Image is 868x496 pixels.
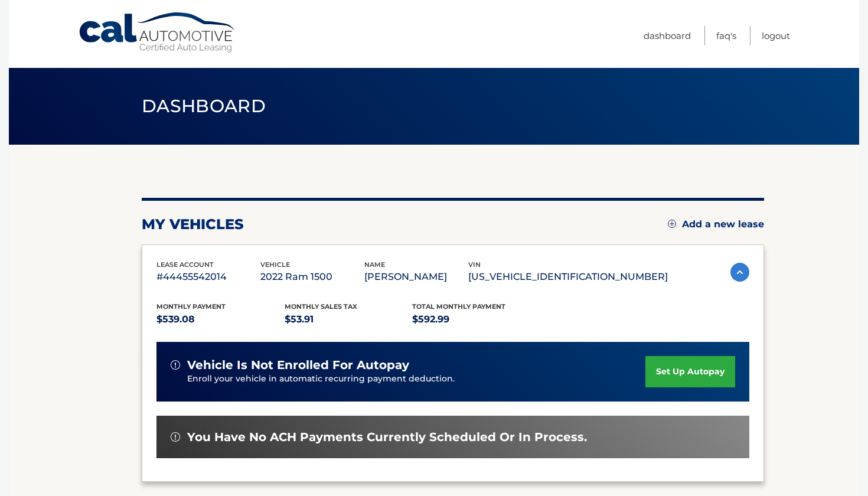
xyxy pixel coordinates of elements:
span: lease account [156,260,214,269]
img: alert-white.svg [171,360,180,370]
h2: my vehicles [142,216,244,233]
span: vehicle [260,260,290,269]
a: Dashboard [644,26,691,45]
p: [PERSON_NAME] [364,269,468,285]
p: 2022 Ram 1500 [260,269,364,285]
span: Dashboard [142,95,266,117]
a: set up autopay [645,356,735,387]
p: Enroll your vehicle in automatic recurring payment deduction. [187,373,645,386]
span: vin [468,260,481,269]
span: Total Monthly Payment [412,302,505,311]
p: $53.91 [285,311,413,328]
span: vehicle is not enrolled for autopay [187,358,409,373]
img: add.svg [668,220,676,228]
p: $592.99 [412,311,540,328]
a: Cal Automotive [78,12,237,54]
img: alert-white.svg [171,432,180,442]
a: Logout [762,26,790,45]
span: Monthly sales Tax [285,302,357,311]
span: You have no ACH payments currently scheduled or in process. [187,430,587,445]
p: [US_VEHICLE_IDENTIFICATION_NUMBER] [468,269,668,285]
span: name [364,260,385,269]
p: $539.08 [156,311,285,328]
a: Add a new lease [668,218,764,230]
img: accordion-active.svg [730,263,749,282]
span: Monthly Payment [156,302,226,311]
a: FAQ's [716,26,736,45]
p: #44455542014 [156,269,260,285]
